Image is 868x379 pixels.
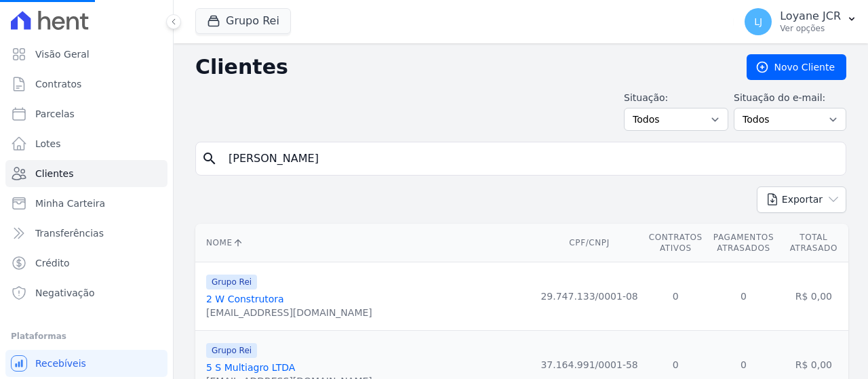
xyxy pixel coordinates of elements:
button: Grupo Rei [195,8,291,34]
a: Transferências [5,220,167,247]
a: Novo Cliente [747,54,846,80]
i: search [201,151,218,167]
td: 29.747.133/0001-08 [535,262,643,331]
input: Buscar por nome, CPF ou e-mail [220,145,840,172]
div: Plataformas [11,328,162,344]
button: LJ Loyane JCR Ver opções [734,3,868,41]
a: Negativação [5,279,167,306]
a: Visão Geral [5,41,167,68]
span: Visão Geral [35,47,90,61]
th: Contratos Ativos [644,224,708,262]
th: Nome [195,224,535,262]
span: Transferências [35,226,104,240]
a: 5 S Multiagro LTDA [206,362,295,373]
th: Pagamentos Atrasados [708,224,779,262]
span: Minha Carteira [35,197,105,210]
td: 0 [644,262,708,331]
span: Parcelas [35,107,75,121]
a: Recebíveis [5,350,167,377]
label: Situação: [624,91,728,105]
span: Lotes [35,137,61,151]
label: Situação do e-mail: [734,91,846,105]
a: 2 W Construtora [206,294,284,304]
p: Ver opções [780,23,841,34]
p: Loyane JCR [780,9,841,23]
a: Lotes [5,130,167,157]
a: Clientes [5,160,167,187]
th: CPF/CNPJ [535,224,643,262]
a: Minha Carteira [5,190,167,217]
h2: Clientes [195,55,725,79]
div: [EMAIL_ADDRESS][DOMAIN_NAME] [206,306,372,319]
a: Parcelas [5,100,167,127]
a: Contratos [5,71,167,98]
span: LJ [754,17,762,26]
span: Recebíveis [35,357,86,370]
span: Contratos [35,77,81,91]
span: Grupo Rei [206,275,257,290]
span: Grupo Rei [206,343,257,358]
button: Exportar [757,186,846,213]
span: Negativação [35,286,95,300]
span: Clientes [35,167,73,180]
span: Crédito [35,256,70,270]
th: Total Atrasado [779,224,848,262]
a: Crédito [5,250,167,277]
td: R$ 0,00 [779,262,848,331]
td: 0 [708,262,779,331]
